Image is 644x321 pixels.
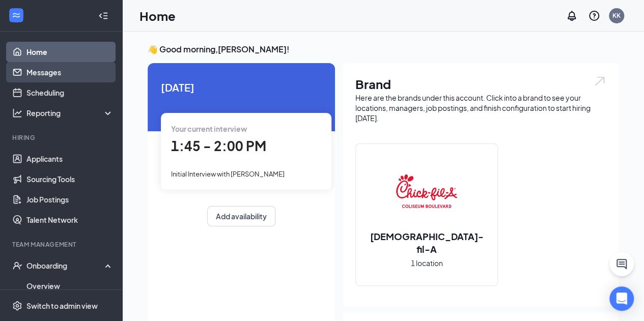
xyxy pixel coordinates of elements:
img: Chick-fil-A [394,161,459,226]
img: open.6027fd2a22e1237b5b06.svg [593,75,606,87]
svg: WorkstreamLogo [11,10,21,20]
span: Your current interview [171,124,247,133]
div: Reporting [26,108,114,118]
div: KK [612,11,621,20]
a: Overview [26,276,114,296]
svg: ChatActive [615,258,628,270]
h3: 👋 Good morning, [PERSON_NAME] ! [148,44,619,55]
svg: QuestionInfo [588,10,600,22]
span: Initial Interview with [PERSON_NAME] [171,170,285,178]
svg: UserCheck [12,260,22,271]
a: Job Postings [26,189,114,210]
svg: Analysis [12,108,22,118]
a: Sourcing Tools [26,169,114,189]
span: 1 location [411,257,443,269]
svg: Settings [12,301,22,311]
a: Applicants [26,149,114,169]
button: Add availability [207,206,275,226]
h1: Brand [355,75,606,93]
a: Scheduling [26,82,114,103]
div: Hiring [12,133,111,142]
a: Messages [26,62,114,82]
div: Here are the brands under this account. Click into a brand to see your locations, managers, job p... [355,93,606,123]
h2: [DEMOGRAPHIC_DATA]-fil-A [356,230,497,255]
span: [DATE] [161,79,322,95]
a: Home [26,42,114,62]
div: Team Management [12,240,111,249]
svg: Collapse [98,11,108,21]
div: Onboarding [26,260,105,271]
h1: Home [139,7,176,24]
span: 1:45 - 2:00 PM [171,137,266,154]
div: Switch to admin view [26,301,98,311]
a: Talent Network [26,210,114,230]
button: ChatActive [609,252,634,276]
svg: Notifications [566,10,578,22]
div: Open Intercom Messenger [609,286,634,311]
